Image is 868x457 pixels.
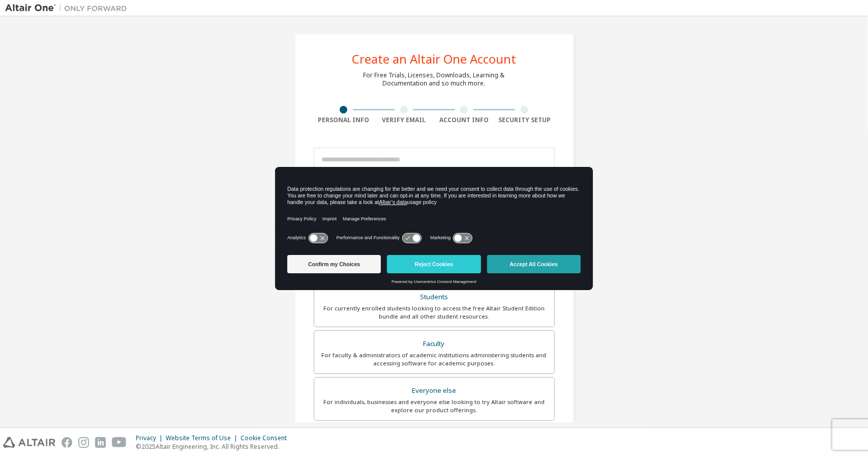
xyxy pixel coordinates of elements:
[494,116,555,124] div: Security Setup
[166,434,241,442] div: Website Terms of Use
[320,398,548,414] div: For individuals, businesses and everyone else looking to try Altair software and explore our prod...
[62,437,72,448] img: facebook.svg
[112,437,127,448] img: youtube.svg
[352,53,516,65] div: Create an Altair One Account
[95,437,106,448] img: linkedin.svg
[136,434,166,442] div: Privacy
[364,71,505,88] div: For Free Trials, Licenses, Downloads, Learning & Documentation and so much more.
[434,116,495,124] div: Account Info
[320,290,548,304] div: Students
[5,3,132,13] img: Altair One
[320,304,548,321] div: For currently enrolled students looking to access the free Altair Student Edition bundle and all ...
[78,437,89,448] img: instagram.svg
[241,434,293,442] div: Cookie Consent
[320,337,548,351] div: Faculty
[320,351,548,367] div: For faculty & administrators of academic institutions administering students and accessing softwa...
[136,442,293,451] p: © 2025 Altair Engineering, Inc. All Rights Reserved.
[374,116,434,124] div: Verify Email
[314,116,374,124] div: Personal Info
[3,437,55,448] img: altair_logo.svg
[320,384,548,398] div: Everyone else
